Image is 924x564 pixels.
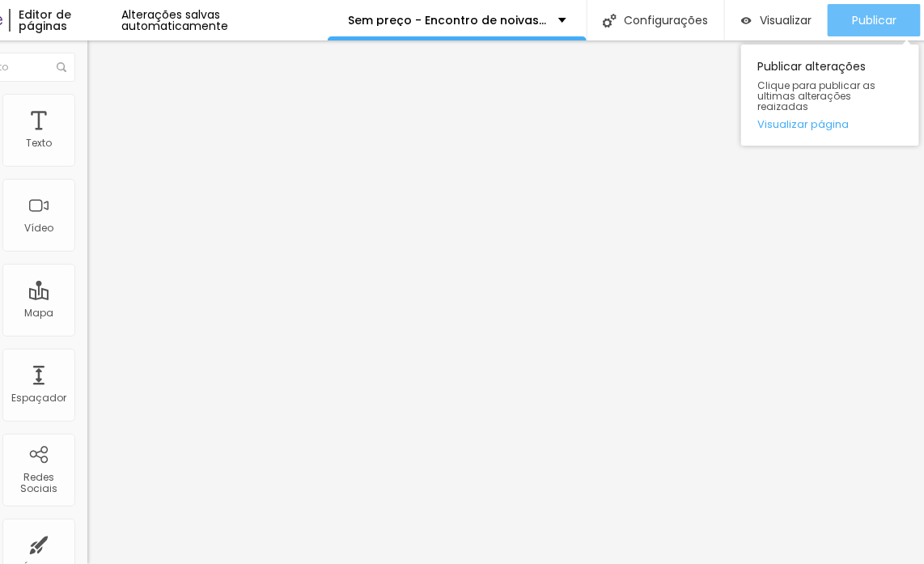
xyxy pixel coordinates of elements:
[760,14,812,27] span: Visualizar
[348,15,546,26] p: Sem preço - Encontro de noivas 2025 - [GEOGRAPHIC_DATA]
[741,45,919,146] div: Publicar alterações
[603,14,617,28] img: Icone
[852,14,896,27] span: Publicar
[9,9,121,32] div: Editor de páginas
[741,14,752,28] img: view-1.svg
[725,4,828,36] button: Visualizar
[11,392,66,404] div: Espaçador
[757,80,903,112] span: Clique para publicar as ultimas alterações reaizadas
[122,9,328,32] div: Alterações salvas automaticamente
[24,307,53,319] div: Mapa
[57,62,66,72] img: Icone
[26,138,52,149] div: Texto
[24,223,53,234] div: Vídeo
[757,119,903,129] a: Visualizar página
[6,472,70,495] div: Redes Sociais
[828,4,921,36] button: Publicar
